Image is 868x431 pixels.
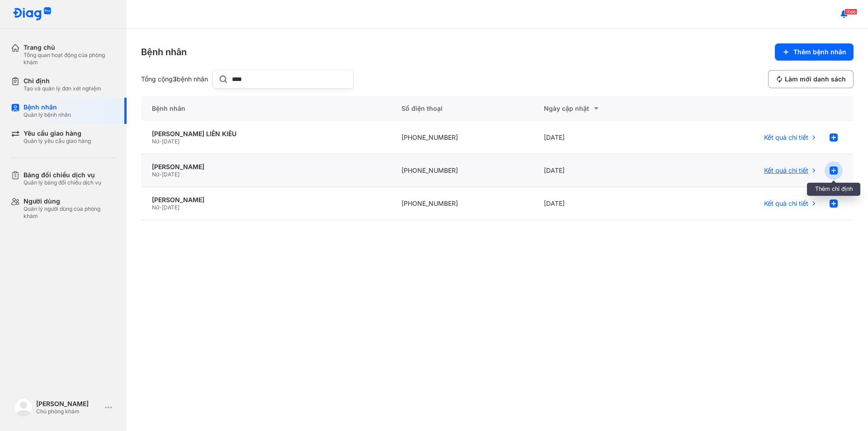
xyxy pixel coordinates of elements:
[14,398,33,417] img: logo
[159,171,162,178] span: -
[391,96,533,121] div: Số điện thoại
[844,9,857,15] span: 1566
[36,408,101,415] div: Chủ phòng khám
[391,187,533,220] div: [PHONE_NUMBER]
[141,96,391,121] div: Bệnh nhân
[152,163,380,171] div: [PERSON_NAME]
[391,154,533,187] div: [PHONE_NUMBER]
[533,187,675,220] div: [DATE]
[152,204,159,211] span: Nữ
[162,204,179,211] span: [DATE]
[793,48,846,56] span: Thêm bệnh nhân
[24,137,91,145] div: Quản lý yêu cầu giao hàng
[533,121,675,154] div: [DATE]
[24,77,101,85] div: Chỉ định
[173,75,177,83] span: 3
[24,52,116,66] div: Tổng quan hoạt động của phòng khám
[391,121,533,154] div: [PHONE_NUMBER]
[775,43,854,61] button: Thêm bệnh nhân
[764,166,808,175] span: Kết quả chi tiết
[36,400,101,408] div: [PERSON_NAME]
[785,75,846,83] span: Làm mới danh sách
[152,171,159,178] span: Nữ
[24,179,101,186] div: Quản lý bảng đối chiếu dịch vụ
[152,196,380,204] div: [PERSON_NAME]
[159,204,162,211] span: -
[24,129,91,137] div: Yêu cầu giao hàng
[141,46,187,58] div: Bệnh nhân
[152,130,380,138] div: [PERSON_NAME] LIÊN KIỀU
[764,133,808,142] span: Kết quả chi tiết
[141,75,209,83] div: Tổng cộng bệnh nhân
[533,154,675,187] div: [DATE]
[159,138,162,145] span: -
[24,111,71,118] div: Quản lý bệnh nhân
[152,138,159,145] span: Nữ
[544,103,665,114] div: Ngày cập nhật
[764,199,808,208] span: Kết quả chi tiết
[768,70,854,88] button: Làm mới danh sách
[13,7,52,21] img: logo
[24,197,116,205] div: Người dùng
[24,103,71,111] div: Bệnh nhân
[162,138,179,145] span: [DATE]
[24,85,101,92] div: Tạo và quản lý đơn xét nghiệm
[24,171,101,179] div: Bảng đối chiếu dịch vụ
[24,43,116,52] div: Trang chủ
[24,205,116,220] div: Quản lý người dùng của phòng khám
[162,171,179,178] span: [DATE]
